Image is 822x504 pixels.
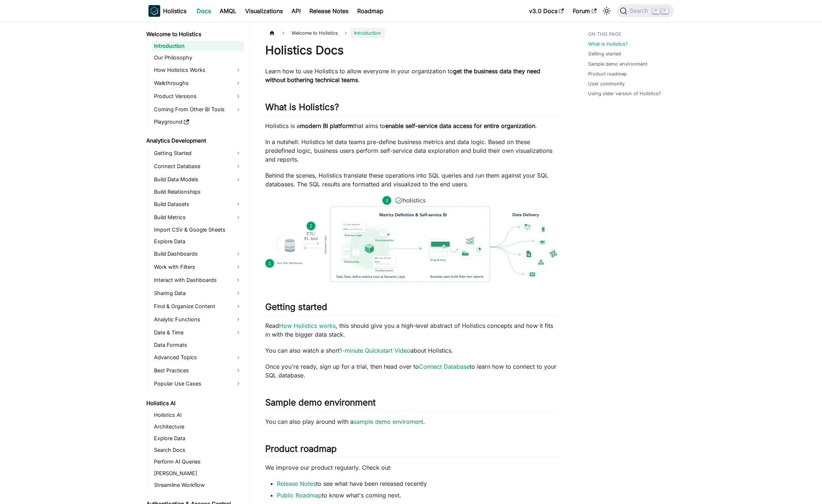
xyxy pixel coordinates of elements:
a: Popular Use Cases [152,378,244,389]
a: [PERSON_NAME] [152,468,244,478]
p: In a nutshell: Holistics let data teams pre-define business metrics and data logic. Based on thes... [265,137,559,164]
a: Docs [192,5,215,17]
a: Interact with Dashboards [152,274,244,286]
a: Build Datasets [152,198,244,210]
p: You can also watch a short about Holistics. [265,346,559,355]
p: Read , this should give you a high-level abstract of Holistics concepts and how it fits in with t... [265,321,559,339]
a: Perform AI Queries [152,457,244,467]
kbd: ⌘ [652,7,660,14]
p: We improve our product regularly. Check out: [265,463,559,472]
p: Holistics is a that aims to . [265,121,559,130]
a: Find & Organize Content [152,301,244,312]
a: Connect Database [419,363,470,370]
li: to see what have been released recently [277,479,559,488]
a: 1-minute Quickstart Video [340,347,410,354]
a: Explore Data [152,433,244,443]
a: How Holistics Works [152,64,244,76]
a: Release Notes [305,5,353,17]
a: Using older version of Holistics? [588,90,661,97]
a: Introduction [152,41,244,51]
p: You can also play around with a . [265,417,559,426]
a: Build Relationships [152,187,244,197]
a: Build Data Models [152,174,244,185]
a: API [287,5,305,17]
a: v3.0 Docs [525,5,568,17]
a: Walkthroughs [152,77,244,89]
a: Data Formats [152,340,244,350]
a: Sample demo environment [588,61,647,67]
a: Visualizations [241,5,287,17]
h2: Getting started [265,302,559,315]
a: Holistics AI [152,410,244,420]
p: Behind the scenes, Holistics translate these operations into SQL queries and run them against you... [265,171,559,189]
a: Connect Database [152,160,244,172]
img: Holistics [148,5,160,17]
strong: modern BI platform [300,122,353,129]
span: Introduction [350,28,385,38]
span: Welcome to Holistics [288,28,341,38]
b: Holistics [163,7,186,15]
a: AMQL [215,5,241,17]
a: Our Philosophy [152,53,244,63]
a: Date & Time [152,327,244,338]
a: Analytics Development [144,136,244,146]
a: Welcome to Holistics [144,29,244,39]
a: Advanced Topics [152,352,244,363]
h1: Holistics Docs [265,43,559,58]
a: Explore Data [152,236,244,247]
h2: What is Holistics? [265,102,559,116]
span: Search [627,8,652,14]
a: Coming From Other BI Tools [152,104,244,115]
nav: Docs sidebar [141,22,251,504]
a: Playground [152,117,244,127]
li: to know what's coming next. [277,491,559,500]
a: Analytic Functions [152,314,244,325]
button: Switch between dark and light mode (currently light mode) [601,5,613,17]
a: HolisticsHolistics [148,5,186,17]
a: Sharing Data [152,287,244,299]
a: Build Dashboards [152,248,244,260]
img: How Holistics fits in your Data Stack [265,196,559,282]
nav: Breadcrumbs [265,28,559,38]
a: Streamline Workflow [152,480,244,490]
a: sample demo enviroment [354,418,423,425]
p: Learn how to use Holistics to allow everyone in your organization to . [265,67,559,84]
button: Search (Command+K) [617,4,674,18]
a: Getting started [588,50,621,57]
a: How Holistics works [279,322,336,329]
a: Product Versions [152,90,244,102]
p: Once you're ready, sign up for a trial, then head over to to learn how to connect to your SQL dat... [265,362,559,380]
a: Holistics AI [144,398,244,408]
a: Roadmap [353,5,388,17]
a: Product roadmap [588,70,627,77]
a: Home page [265,28,279,38]
a: User community [588,80,625,87]
a: What is Holistics? [588,40,628,47]
kbd: K [661,7,668,14]
a: Release Notes [277,480,316,487]
h2: Product roadmap [265,443,559,457]
a: Forum [568,5,601,17]
a: Build Metrics [152,212,244,223]
a: Architecture [152,422,244,432]
h2: Sample demo environment [265,397,559,411]
a: Public Roadmap [277,492,322,499]
a: Search Docs [152,445,244,455]
strong: enable self-service data access for entire organization [385,122,535,129]
a: Best Practices [152,365,244,376]
a: Import CSV & Google Sheets [152,225,244,235]
a: Work with Filters [152,261,244,273]
a: Getting Started [152,147,244,159]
